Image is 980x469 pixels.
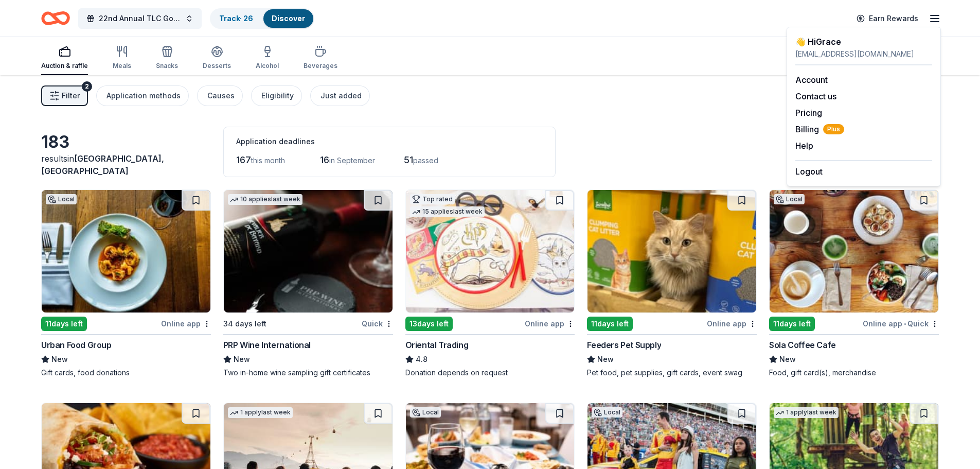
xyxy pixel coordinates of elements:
div: Auction & raffle [41,62,88,70]
a: Discover [272,14,305,23]
a: Image for Feeders Pet Supply11days leftOnline appFeeders Pet SupplyNewPet food, pet supplies, gif... [587,189,757,378]
button: Desserts [203,41,231,75]
span: in [41,153,164,176]
div: 183 [41,132,211,152]
div: Two in-home wine sampling gift certificates [223,368,393,378]
a: Account [795,75,828,85]
a: Track· 26 [219,14,253,23]
div: Online app Quick [863,317,939,330]
button: Auction & raffle [41,41,88,75]
button: Contact us [795,90,836,102]
div: Donation depends on request [405,368,575,378]
div: Causes [207,90,235,102]
div: Sola Coffee Cafe [769,339,836,351]
div: Snacks [156,62,178,70]
div: Alcohol [256,62,279,70]
span: 167 [236,154,251,165]
div: Gift cards, food donations [41,368,211,378]
div: Quick [362,317,393,330]
button: Snacks [156,41,178,75]
div: 10 applies last week [228,194,302,205]
div: Local [592,407,622,418]
button: BillingPlus [795,123,844,135]
button: Track· 26Discover [210,8,314,29]
div: 1 apply last week [228,407,293,418]
div: 13 days left [405,317,453,331]
span: New [779,353,796,366]
div: Application methods [106,90,181,102]
button: Filter2 [41,85,88,106]
div: 11 days left [587,317,633,331]
div: results [41,152,211,177]
a: Pricing [795,108,822,118]
div: 👋 Hi Grace [795,36,932,48]
div: Oriental Trading [405,339,469,351]
div: 2 [82,81,92,92]
img: Image for Oriental Trading [406,190,575,312]
div: 15 applies last week [410,206,485,217]
a: Image for PRP Wine International10 applieslast week34 days leftQuickPRP Wine InternationalNewTwo ... [223,189,393,378]
a: Image for Oriental TradingTop rated15 applieslast week13days leftOnline appOriental Trading4.8Don... [405,189,575,378]
span: passed [413,156,438,165]
div: 34 days left [223,318,266,330]
div: Online app [707,317,757,330]
div: Feeders Pet Supply [587,339,661,351]
div: Top rated [410,194,455,204]
button: Beverages [304,41,337,75]
div: Urban Food Group [41,339,112,351]
a: Image for Sola Coffee CafeLocal11days leftOnline app•QuickSola Coffee CafeNewFood, gift card(s), ... [769,189,939,378]
button: Just added [310,85,370,106]
span: • [904,320,906,328]
span: 16 [320,154,329,165]
span: this month [251,156,285,165]
span: 22nd Annual TLC Golf Classic [99,12,181,25]
span: New [597,353,614,366]
span: Plus [823,124,844,134]
div: Pet food, pet supplies, gift cards, event swag [587,368,757,378]
button: Eligibility [251,85,302,106]
a: Earn Rewards [850,9,924,28]
span: Filter [62,90,80,102]
span: New [234,353,250,366]
div: Desserts [203,62,231,70]
div: Eligibility [261,90,294,102]
img: Image for Urban Food Group [42,190,210,312]
img: Image for PRP Wine International [224,190,393,312]
div: 11 days left [41,317,87,331]
button: Logout [795,165,823,178]
button: Causes [197,85,243,106]
div: Online app [161,317,211,330]
div: Just added [320,90,362,102]
span: [GEOGRAPHIC_DATA], [GEOGRAPHIC_DATA] [41,153,164,176]
div: Application deadlines [236,135,543,148]
div: Local [46,194,77,204]
span: 51 [404,154,413,165]
div: Food, gift card(s), merchandise [769,368,939,378]
div: Local [774,194,805,204]
div: 1 apply last week [774,407,839,418]
span: 4.8 [416,353,427,366]
div: PRP Wine International [223,339,311,351]
div: Online app [525,317,575,330]
div: Local [410,407,441,418]
div: [EMAIL_ADDRESS][DOMAIN_NAME] [795,48,932,60]
button: Application methods [96,85,189,106]
div: 11 days left [769,317,815,331]
button: Alcohol [256,41,279,75]
span: New [51,353,68,366]
a: Home [41,6,70,30]
button: Help [795,140,813,152]
span: Billing [795,123,844,135]
div: Beverages [304,62,337,70]
a: Image for Urban Food GroupLocal11days leftOnline appUrban Food GroupNewGift cards, food donations [41,189,211,378]
img: Image for Sola Coffee Cafe [770,190,938,312]
div: Meals [113,62,131,70]
button: Meals [113,41,131,75]
span: in September [329,156,375,165]
img: Image for Feeders Pet Supply [587,190,756,312]
button: 22nd Annual TLC Golf Classic [78,8,202,29]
